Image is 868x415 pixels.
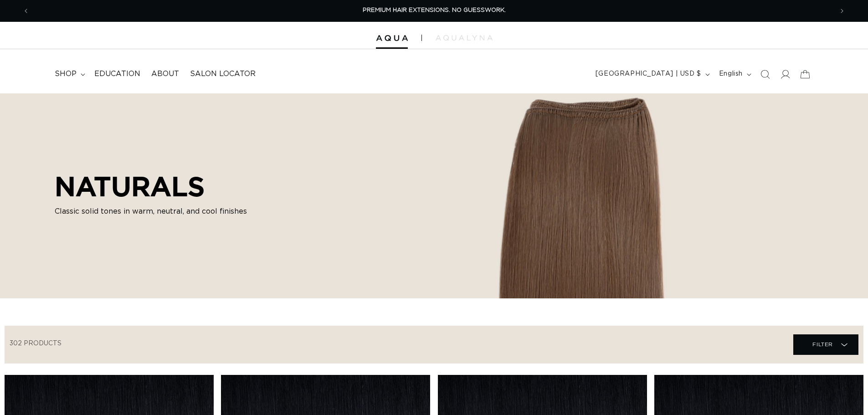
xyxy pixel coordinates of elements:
span: PREMIUM HAIR EXTENSIONS. NO GUESSWORK. [363,7,506,13]
span: [GEOGRAPHIC_DATA] | USD $ [596,69,701,79]
span: 302 products [10,340,62,347]
span: English [719,69,743,79]
span: shop [55,69,77,79]
p: Classic solid tones in warm, neutral, and cool finishes [55,206,260,217]
summary: shop [49,64,89,84]
a: Education [89,64,146,84]
summary: Search [755,64,775,84]
button: [GEOGRAPHIC_DATA] | USD $ [590,66,714,83]
a: Salon Locator [185,64,261,84]
img: Aqua Hair Extensions [376,35,408,41]
summary: Filter [793,334,858,355]
img: aqualyna.com [436,35,493,41]
button: Previous announcement [16,2,36,20]
button: Next announcement [832,2,852,20]
button: English [714,66,755,83]
a: About [146,64,185,84]
span: Filter [812,336,833,353]
h2: NATURALS [55,170,260,202]
span: About [151,69,179,79]
span: Salon Locator [190,69,256,79]
span: Education [94,69,140,79]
